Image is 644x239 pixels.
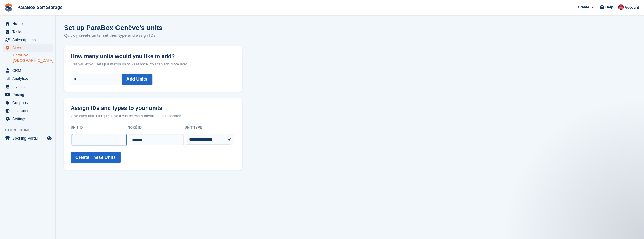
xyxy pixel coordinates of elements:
th: Nokē ID [128,123,185,132]
a: ParaBox Self Storage [15,3,65,12]
span: Coupons [12,99,46,107]
span: Storefront [5,127,55,133]
a: menu [3,107,53,115]
span: Create [578,4,589,10]
button: Create These Units [71,152,121,163]
a: menu [3,91,53,98]
a: menu [3,20,53,28]
span: Help [605,4,613,10]
a: Preview store [46,135,53,142]
span: Tasks [12,28,46,36]
span: CRM [12,66,46,74]
th: Unit Type [185,123,235,132]
span: Insurance [12,107,46,115]
span: Account [625,5,639,10]
strong: Assign IDs and types to your units [71,105,162,111]
span: Analytics [12,75,46,82]
span: Invoices [12,83,46,90]
a: menu [3,99,53,107]
a: menu [3,66,53,74]
th: Unit ID [71,123,128,132]
p: Quickly create units, set their type and assign IDs [64,32,163,39]
p: This will let you set up a maximum of 50 at once. You can add more later. [71,61,235,67]
span: Home [12,20,46,28]
img: Yan Grandjean [618,4,624,10]
a: menu [3,28,53,36]
img: stora-icon-8386f47178a22dfd0bd8f6a31ec36ba5ce8667c1dd55bd0f319d3a0aa187defe.svg [4,3,13,12]
span: Booking Portal [12,134,46,142]
h1: Set up ParaBox Genève's units [64,24,163,31]
a: menu [3,36,53,44]
span: Subscriptions [12,36,46,44]
label: How many units would you like to add? [71,46,235,60]
p: Give each unit a unique ID so it can be easily identified and allocated. [71,113,235,119]
a: menu [3,115,53,123]
span: Settings [12,115,46,123]
a: menu [3,134,53,142]
a: menu [3,83,53,90]
a: ParaBox [GEOGRAPHIC_DATA] [13,53,53,63]
span: Sites [12,44,46,52]
button: Add Units [122,74,152,85]
a: menu [3,44,53,52]
span: Pricing [12,91,46,98]
a: menu [3,75,53,82]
